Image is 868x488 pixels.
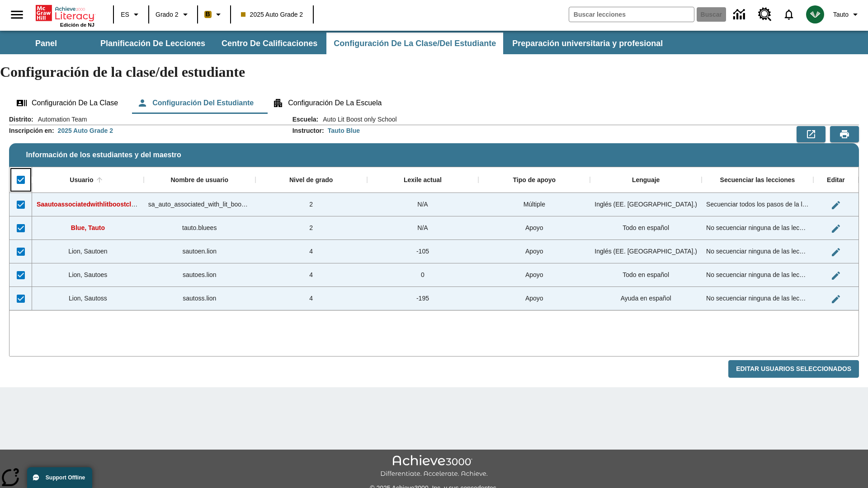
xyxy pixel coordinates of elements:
[367,263,479,287] div: 0
[69,271,108,278] span: Lion, Sautoes
[478,193,590,216] div: Múltiple
[156,10,179,19] span: Grado 2
[37,201,229,208] span: Saautoassociatedwithlitboostcl, Saautoassociatedwithlitboostcl
[326,33,503,54] button: Configuración de la clase/del estudiante
[590,216,702,240] div: Todo en español
[36,3,94,28] div: Portada
[720,176,795,184] div: Secuenciar las lecciones
[702,287,813,310] div: No secuenciar ninguna de las lecciones
[590,193,702,216] div: Inglés (EE. UU.)
[241,10,303,19] span: 2025 Auto Grade 2
[827,290,845,308] button: Editar Usuario
[265,92,389,114] button: Configuración de la escuela
[292,127,324,135] h2: Instructor :
[569,7,694,22] input: Buscar campo
[71,224,105,231] span: Blue, Tauto
[827,243,845,261] button: Editar Usuario
[68,248,107,255] span: Lion, Sautoen
[590,240,702,263] div: Inglés (EE. UU.)
[702,193,813,216] div: Secuenciar todos los pasos de la lección
[36,4,94,22] a: Portada
[702,263,813,287] div: No secuenciar ninguna de las lecciones
[380,455,488,478] img: Achieve3000 Differentiate Accelerate Achieve
[830,126,859,142] button: Vista previa de impresión
[404,176,442,184] div: Lexile actual
[4,1,30,28] button: Abrir el menú lateral
[255,287,367,310] div: 4
[827,267,845,285] button: Editar Usuario
[478,263,590,287] div: Apoyo
[753,2,777,27] a: Centro de recursos, Se abrirá en una pestaña nueva.
[833,10,849,19] span: Tauto
[292,116,319,123] h2: Escuela :
[93,33,212,54] button: Planificación de lecciones
[255,216,367,240] div: 2
[206,9,210,20] span: B
[367,216,479,240] div: N/A
[797,126,826,142] button: Exportar a CSV
[505,33,670,54] button: Preparación universitaria y profesional
[26,151,181,159] span: Información de los estudiantes y del maestro
[478,240,590,263] div: Apoyo
[728,2,753,27] a: Centro de información
[1,33,91,54] button: Panel
[121,10,129,19] span: ES
[827,176,845,184] div: Editar
[60,22,94,28] span: Edición de NJ
[827,220,845,238] button: Editar Usuario
[170,176,228,184] div: Nombre de usuario
[367,287,479,310] div: -195
[9,115,859,378] div: Información de los estudiantes y del maestro
[318,115,396,124] span: Auto Lit Boost only School
[58,126,113,135] div: 2025 Auto Grade 2
[702,216,813,240] div: No secuenciar ninguna de las lecciones
[9,116,33,123] h2: Distrito :
[9,127,54,135] h2: Inscripción en :
[806,5,824,23] img: avatar image
[367,193,479,216] div: N/A
[144,193,255,216] div: sa_auto_associated_with_lit_boost_classes
[69,295,107,302] span: Lion, Sautoss
[827,196,845,214] button: Editar Usuario
[214,33,325,54] button: Centro de calificaciones
[255,240,367,263] div: 4
[9,92,859,114] div: Configuración de la clase/del estudiante
[33,115,87,124] span: Automation Team
[255,193,367,216] div: 2
[590,287,702,310] div: Ayuda en español
[702,240,813,263] div: No secuenciar ninguna de las lecciones
[144,263,255,287] div: sautoes.lion
[144,216,255,240] div: tauto.bluees
[9,92,125,114] button: Configuración de la clase
[830,6,864,23] button: Perfil/Configuración
[201,6,227,23] button: Boost El color de la clase es anaranjado claro. Cambiar el color de la clase.
[801,3,830,26] button: Escoja un nuevo avatar
[632,176,660,184] div: Lenguaje
[478,216,590,240] div: Apoyo
[152,6,194,23] button: Grado: Grado 2, Elige un grado
[777,3,801,26] a: Notificaciones
[328,126,360,135] div: Tauto Blue
[590,263,702,287] div: Todo en español
[27,467,92,488] button: Support Offline
[255,263,367,287] div: 4
[289,176,333,184] div: Nivel de grado
[117,6,146,23] button: Lenguaje: ES, Selecciona un idioma
[513,176,556,184] div: Tipo de apoyo
[70,176,93,184] div: Usuario
[367,240,479,263] div: -105
[144,240,255,263] div: sautoen.lion
[728,360,859,378] button: Editar Usuarios Seleccionados
[144,287,255,310] div: sautoss.lion
[46,474,85,481] span: Support Offline
[478,287,590,310] div: Apoyo
[130,92,261,114] button: Configuración del estudiante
